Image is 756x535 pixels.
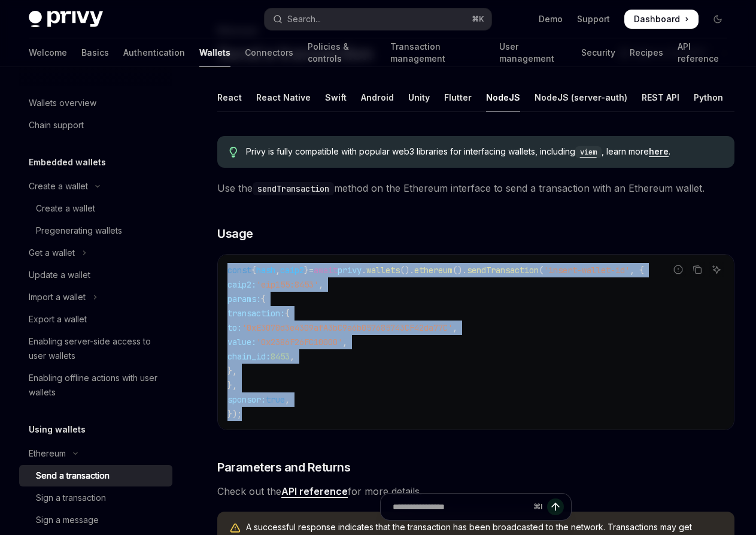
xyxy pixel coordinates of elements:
[227,265,251,276] span: const
[338,265,362,276] span: privy
[19,220,172,241] a: Pregenerating wallets
[227,365,237,376] span: },
[694,83,723,111] div: Python
[217,225,253,242] span: Usage
[275,265,280,276] span: ,
[29,334,165,363] div: Enabling server-side access to user wallets
[642,83,679,111] div: REST API
[29,312,87,327] div: Export a wallet
[634,13,680,25] span: Dashboard
[29,38,67,67] a: Welcome
[251,265,256,276] span: {
[29,268,90,282] div: Update a wallet
[285,394,290,405] span: ,
[29,246,75,260] div: Get a wallet
[390,38,485,67] a: Transaction management
[690,262,705,277] button: Copy the contents from the code block
[19,443,172,464] button: Toggle Ethereum section
[539,13,563,25] a: Demo
[227,279,256,290] span: caip2:
[670,262,686,277] button: Report incorrect code
[256,265,275,276] span: hash
[29,290,86,304] div: Import a wallet
[535,83,627,111] div: NodeJS (server-auth)
[29,11,103,28] img: dark logo
[217,83,242,111] div: React
[265,8,491,30] button: Open search
[19,465,172,486] a: Send a transaction
[227,409,242,419] span: });
[361,83,394,111] div: Android
[19,198,172,219] a: Create a wallet
[630,265,644,276] span: , {
[547,498,564,515] button: Send message
[453,265,467,276] span: ().
[287,12,321,26] div: Search...
[36,223,122,238] div: Pregenerating wallets
[366,265,400,276] span: wallets
[486,83,520,111] div: NodeJS
[36,491,106,505] div: Sign a transaction
[242,322,453,333] span: '0xE3070d3e4309afA3bC9a6b057685743CF42da77C'
[199,38,230,67] a: Wallets
[342,337,347,347] span: ,
[19,176,172,197] button: Toggle Create a wallet section
[408,83,430,111] div: Unity
[19,487,172,509] a: Sign a transaction
[19,367,172,403] a: Enabling offline actions with user wallets
[467,265,539,276] span: sendTransaction
[229,147,238,158] svg: Tip
[217,459,350,476] span: Parameters and Returns
[314,265,338,276] span: await
[227,294,261,304] span: params:
[708,10,727,29] button: Toggle dark mode
[414,265,453,276] span: ethereum
[709,262,724,277] button: Ask AI
[19,509,172,531] a: Sign a message
[630,38,663,67] a: Recipes
[246,146,722,158] span: Privy is fully compatible with popular web3 libraries for interfacing wallets, including , learn ...
[245,38,293,67] a: Connectors
[304,265,309,276] span: }
[19,286,172,308] button: Toggle Import a wallet section
[400,265,414,276] span: ().
[29,118,84,132] div: Chain support
[280,265,304,276] span: caip2
[308,38,376,67] a: Policies & controls
[285,308,290,319] span: {
[453,322,457,333] span: ,
[539,265,544,276] span: (
[281,485,348,498] a: API reference
[81,38,109,67] a: Basics
[256,83,311,111] div: React Native
[29,179,88,194] div: Create a wallet
[624,10,699,29] a: Dashboard
[472,14,484,24] span: ⌘ K
[253,182,334,195] code: sendTransaction
[256,337,342,347] span: '0x2386F26FC10000'
[19,92,172,114] a: Wallets overview
[19,242,172,264] button: Toggle Get a wallet section
[362,265,366,276] span: .
[309,265,314,276] span: =
[19,309,172,330] a: Export a wallet
[217,180,734,197] span: Use the method on the Ethereum interface to send a transaction with an Ethereum wallet.
[499,38,566,67] a: User management
[29,155,106,170] h5: Embedded wallets
[575,146,602,156] a: viem
[123,38,185,67] a: Authentication
[575,146,602,158] code: viem
[227,394,266,405] span: sponsor:
[19,331,172,367] a: Enabling server-side access to user wallets
[581,38,615,67] a: Security
[678,38,727,67] a: API reference
[19,264,172,286] a: Update a wallet
[393,494,529,520] input: Ask a question...
[290,351,294,362] span: ,
[19,114,172,136] a: Chain support
[227,322,242,333] span: to:
[29,422,86,437] h5: Using wallets
[36,468,110,483] div: Send a transaction
[29,446,66,461] div: Ethereum
[217,483,734,500] span: Check out the for more details.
